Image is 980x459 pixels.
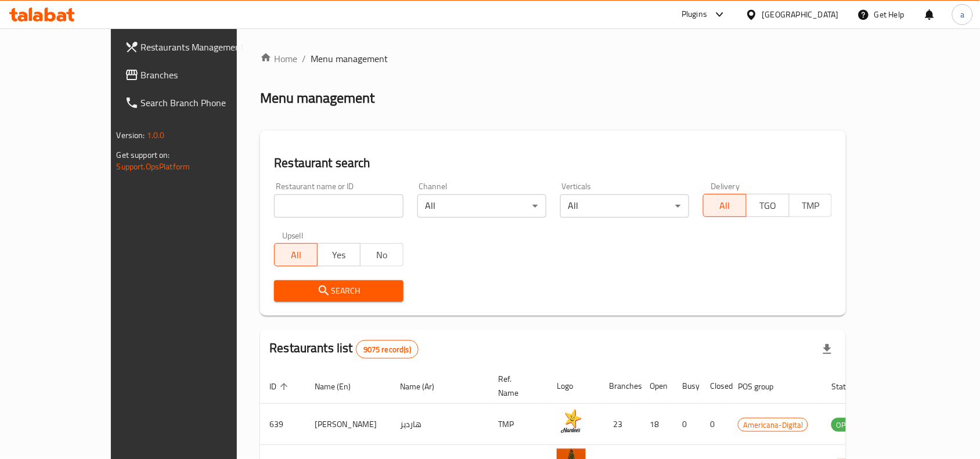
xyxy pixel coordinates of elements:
h2: Restaurant search [274,154,832,172]
button: TGO [746,194,790,217]
span: Version: [117,128,145,143]
th: Branches [600,368,640,404]
td: 0 [673,404,701,445]
a: Branches [116,61,275,89]
h2: Restaurants list [269,339,419,359]
td: 18 [640,404,673,445]
span: 1.0.0 [147,128,165,143]
td: [PERSON_NAME] [305,404,391,445]
th: Logo [547,368,600,404]
a: Support.OpsPlatform [117,159,190,174]
td: 639 [260,404,305,445]
span: Branches [141,68,265,82]
div: Total records count [356,340,419,359]
span: POS group [738,380,788,393]
div: [GEOGRAPHIC_DATA] [762,8,839,21]
span: a [960,8,964,21]
span: All [279,247,313,263]
img: Hardee's [557,407,586,436]
div: OPEN [831,418,860,432]
h2: Menu management [260,89,374,107]
div: Export file [813,335,841,363]
span: 9075 record(s) [356,344,418,355]
button: No [360,243,403,266]
span: No [365,247,399,263]
input: Search for restaurant name or ID.. [274,194,403,218]
span: Get support on: [117,147,170,162]
span: ID [269,380,291,393]
span: Name (Ar) [400,380,449,393]
th: Busy [673,368,701,404]
label: Delivery [711,182,740,190]
td: TMP [489,404,547,445]
nav: breadcrumb [260,52,846,66]
a: Home [260,52,297,66]
span: Restaurants Management [141,40,265,54]
a: Search Branch Phone [116,89,275,117]
button: All [703,194,747,217]
th: Closed [701,368,729,404]
span: Yes [322,247,356,263]
td: 0 [701,404,729,445]
span: Name (En) [315,380,366,393]
span: Status [831,380,869,393]
button: TMP [789,194,833,217]
a: Restaurants Management [116,33,275,61]
button: Search [274,280,403,302]
span: Search Branch Phone [141,96,265,110]
span: OPEN [831,418,860,432]
div: All [417,194,546,218]
span: TGO [751,197,785,214]
span: Ref. Name [498,372,534,400]
li: / [302,52,306,66]
th: Open [640,368,673,404]
label: Upsell [282,232,304,240]
td: هارديز [391,404,489,445]
div: All [560,194,689,218]
span: Search [283,284,394,298]
span: TMP [794,197,828,214]
td: 23 [600,404,640,445]
button: Yes [317,243,361,266]
span: Menu management [311,52,388,66]
span: All [708,197,742,214]
div: Plugins [682,8,707,21]
button: All [274,243,318,266]
span: Americana-Digital [738,418,808,432]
